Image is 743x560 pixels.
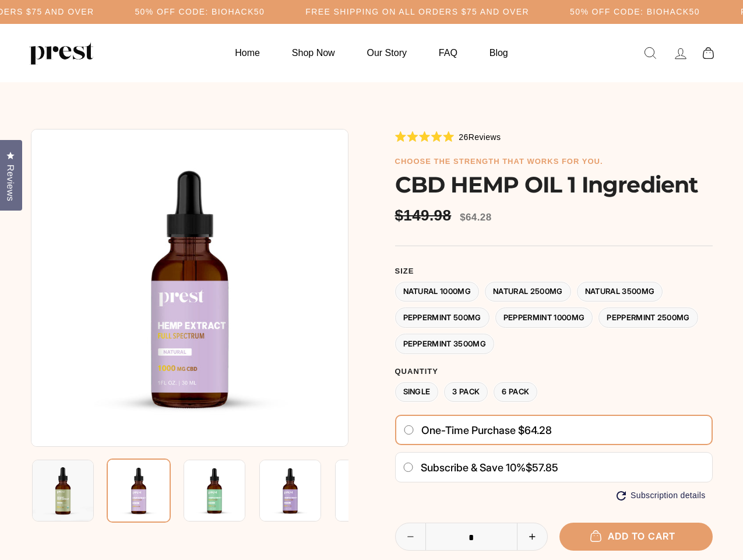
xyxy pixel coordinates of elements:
span: Reviews [3,164,18,201]
label: Single [395,382,439,402]
a: Blog [475,41,523,64]
h5: 50% OFF CODE: BIOHACK50 [135,7,265,17]
img: PREST ORGANICS [29,41,93,65]
label: Natural 3500MG [577,282,663,302]
span: $149.98 [395,206,455,225]
a: Our Story [353,41,421,64]
label: Peppermint 3500MG [395,334,495,354]
ul: Primary [220,41,522,64]
input: Subscribe & save 10%$57.85 [403,463,414,472]
button: Reduce item quantity by one [396,523,426,550]
button: Subscription details [617,491,705,501]
label: Natural 2500MG [485,282,571,302]
img: CBD HEMP OIL 1 Ingredient [335,460,397,521]
span: $57.85 [526,461,558,474]
label: Peppermint 500MG [395,307,490,328]
img: CBD HEMP OIL 1 Ingredient [259,460,321,521]
span: Subscription details [631,491,705,501]
label: Peppermint 1000MG [495,307,593,328]
a: FAQ [424,41,472,64]
span: 26 [459,132,468,142]
span: Subscribe & save 10% [421,461,526,474]
label: Natural 1000MG [395,282,480,302]
img: CBD HEMP OIL 1 Ingredient [107,459,171,523]
div: 26Reviews [395,130,501,143]
button: Add to cart [559,523,713,550]
label: 6 Pack [494,382,537,402]
label: Quantity [395,367,713,376]
input: quantity [396,523,548,551]
label: Peppermint 2500MG [598,307,698,328]
h5: Free Shipping on all orders $75 and over [305,7,529,17]
img: CBD HEMP OIL 1 Ingredient [31,129,348,447]
img: CBD HEMP OIL 1 Ingredient [184,460,245,521]
h5: 50% OFF CODE: BIOHACK50 [570,7,700,17]
label: 3 Pack [444,382,488,402]
span: Reviews [469,132,501,142]
input: One-time purchase $64.28 [403,425,414,435]
img: CBD HEMP OIL 1 Ingredient [32,460,94,521]
button: Increase item quantity by one [517,523,547,550]
a: Home [220,41,274,64]
span: $64.28 [460,212,491,223]
h6: choose the strength that works for you. [395,157,713,166]
a: Shop Now [277,41,350,64]
h1: CBD HEMP OIL 1 Ingredient [395,171,713,198]
label: Size [395,267,713,276]
span: One-time purchase $64.28 [421,424,552,437]
span: Add to cart [596,530,675,542]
